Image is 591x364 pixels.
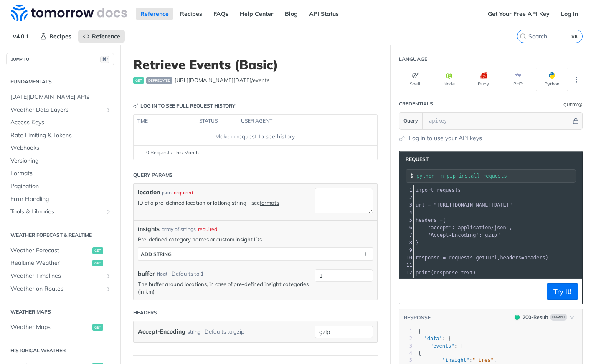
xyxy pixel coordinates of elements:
span: Tools & Libraries [10,208,103,216]
span: ( . ) [416,270,476,276]
svg: Search [520,33,526,40]
span: 200 [515,315,520,320]
span: ⌘/ [100,56,109,63]
div: 1 [399,328,412,335]
span: : [416,232,500,238]
div: 6 [399,224,413,231]
span: get [476,255,485,261]
label: location [138,188,160,197]
span: "fires" [472,357,494,363]
div: 2 [399,194,413,201]
a: Reference [136,8,173,20]
h2: Weather Maps [6,308,114,316]
span: text [461,270,473,276]
div: 8 [399,239,413,246]
a: Recipes [36,30,76,43]
span: "insight" [442,357,469,363]
span: headers [500,255,521,261]
span: 0 Requests This Month [146,149,199,156]
a: Pagination [6,180,114,193]
div: json [162,189,172,196]
div: string [188,326,200,338]
span: Weather Maps [10,323,90,331]
div: Headers [133,309,157,316]
div: 4 [399,209,413,216]
span: url [488,255,497,261]
a: Access Keys [6,116,114,129]
span: Formats [10,169,112,178]
i: Information [578,103,583,107]
span: headers [524,255,545,261]
span: Recipes [49,33,71,40]
span: Rate Limiting & Tokens [10,131,112,140]
div: 10 [399,254,413,261]
span: import [416,187,434,193]
div: 1 [399,186,413,194]
span: { [418,350,421,356]
button: PHP [502,68,534,91]
button: Ruby [467,68,500,91]
a: Versioning [6,155,114,167]
button: Try It! [547,283,578,300]
button: Copy to clipboard [403,285,415,298]
div: Query [563,102,578,108]
div: 7 [399,231,413,239]
div: 11 [399,261,413,269]
span: Realtime Weather [10,259,90,267]
a: Get Your Free API Key [483,8,554,20]
div: Query Params [133,171,173,179]
span: deprecated [146,77,172,84]
a: Weather on RoutesShow subpages for Weather on Routes [6,283,114,295]
span: : , [418,357,497,363]
span: Reference [92,33,120,40]
label: Accept-Encoding [138,326,185,338]
button: Hide [571,117,580,125]
span: "data" [424,336,442,341]
span: Weather on Routes [10,285,103,293]
a: FAQs [209,8,233,20]
div: Defaults to gzip [205,326,244,338]
span: url [416,202,425,208]
input: apikey [425,113,571,129]
span: { [418,329,421,334]
div: Language [399,55,427,63]
div: 3 [399,343,412,350]
svg: More ellipsis [573,76,580,83]
span: insights [138,225,160,233]
button: Show subpages for Weather on Routes [105,286,112,292]
button: Show subpages for Weather Data Layers [105,107,112,113]
a: Weather Data LayersShow subpages for Weather Data Layers [6,104,114,116]
div: Log in to see full request history [133,102,236,110]
a: Error Handling [6,193,114,206]
a: formats [260,199,279,206]
span: get [133,77,144,84]
h2: Historical Weather [6,347,114,354]
a: API Status [304,8,343,20]
a: [DATE][DOMAIN_NAME] APIs [6,91,114,103]
span: Weather Forecast [10,246,90,255]
button: More Languages [570,73,583,86]
img: Tomorrow.io Weather API Docs [11,5,127,21]
a: Realtime Weatherget [6,257,114,269]
span: Weather Data Layers [10,106,103,114]
h2: Weather Forecast & realtime [6,231,114,239]
span: . ( , ) [416,255,548,261]
button: Show subpages for Tools & Libraries [105,208,112,215]
span: headers [416,217,437,223]
span: Weather Timelines [10,272,103,280]
span: get [92,260,103,266]
a: Help Center [235,8,278,20]
div: 2 [399,335,412,342]
span: requests [449,255,473,261]
span: "events" [430,343,454,349]
span: get [92,324,103,331]
span: response [434,270,458,276]
div: 4 [399,350,412,357]
span: { [416,217,446,223]
span: v4.0.1 [8,30,33,43]
span: Access Keys [10,118,112,127]
p: Pre-defined category names or custom insight IDs [138,236,373,243]
h2: Fundamentals [6,78,114,85]
a: Webhooks [6,142,114,154]
span: "[URL][DOMAIN_NAME][DATE]" [434,202,512,208]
